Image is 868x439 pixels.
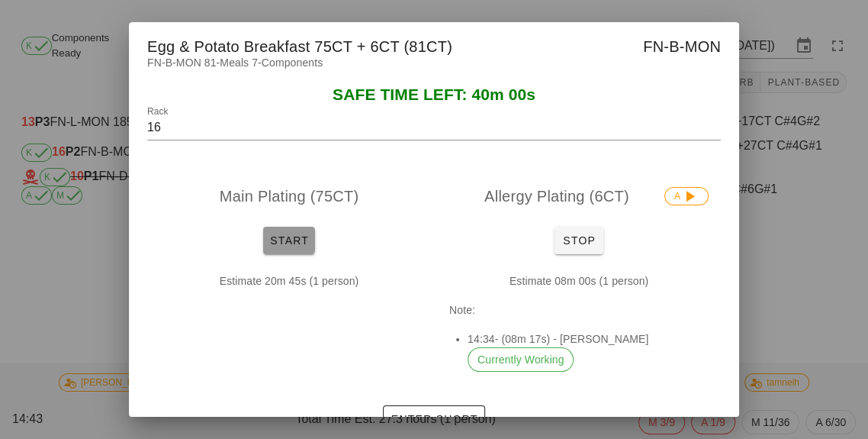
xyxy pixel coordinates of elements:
div: Main Plating (75CT) [147,172,431,221]
li: 14:34- (08m 17s) - [PERSON_NAME] [468,331,709,372]
label: Rack [147,106,168,118]
div: Allergy Plating (6CT) [437,172,721,221]
p: Estimate 08m 00s (1 person) [449,273,709,289]
span: A [674,188,699,205]
span: Start [269,234,309,247]
p: Note: [449,302,709,318]
button: Enter Short [383,405,484,433]
div: FN-B-MON 81-Meals 7-Components [129,54,739,86]
button: Start [263,227,315,254]
p: Estimate 20m 45s (1 person) [159,273,419,289]
span: Enter Short [390,413,477,425]
button: Stop [555,227,603,254]
div: Egg & Potato Breakfast 75CT + 6CT (81CT) [129,22,739,66]
span: Stop [561,234,597,247]
span: Currently Working [477,348,564,371]
span: FN-B-MON [643,34,721,59]
span: SAFE TIME LEFT: 40m 00s [333,86,535,103]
